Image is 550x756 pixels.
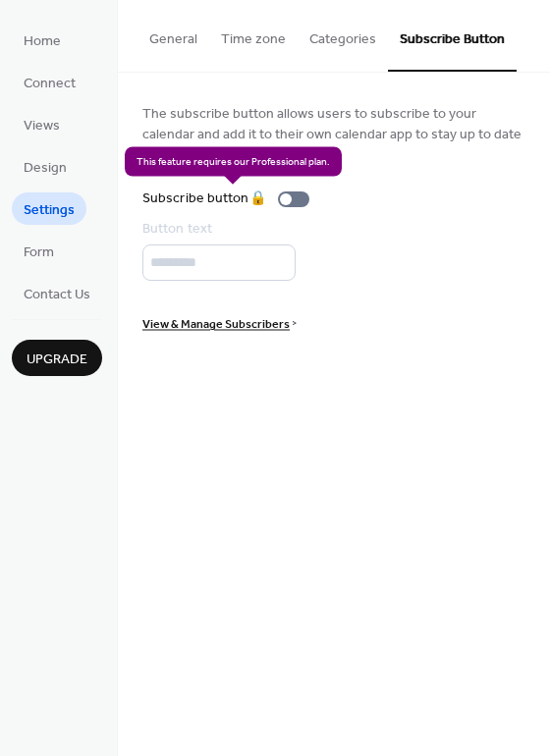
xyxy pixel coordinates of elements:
[12,277,102,309] a: Contact Us
[24,158,67,179] span: Design
[142,104,525,166] span: The subscribe button allows users to subscribe to your calendar and add it to their own calendar ...
[12,235,66,267] a: Form
[125,147,342,177] span: This feature requires our Professional plan.
[27,350,87,370] span: Upgrade
[24,200,75,221] span: Settings
[24,243,54,263] span: Form
[24,116,60,136] span: Views
[142,314,290,335] span: View & Manage Subscribers
[12,108,72,140] a: Views
[142,318,297,328] a: View & Manage Subscribers >
[12,24,73,56] a: Home
[24,31,61,52] span: Home
[12,66,87,98] a: Connect
[12,150,79,183] a: Design
[12,192,86,225] a: Settings
[24,285,90,305] span: Contact Us
[12,340,102,376] button: Upgrade
[24,74,76,94] span: Connect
